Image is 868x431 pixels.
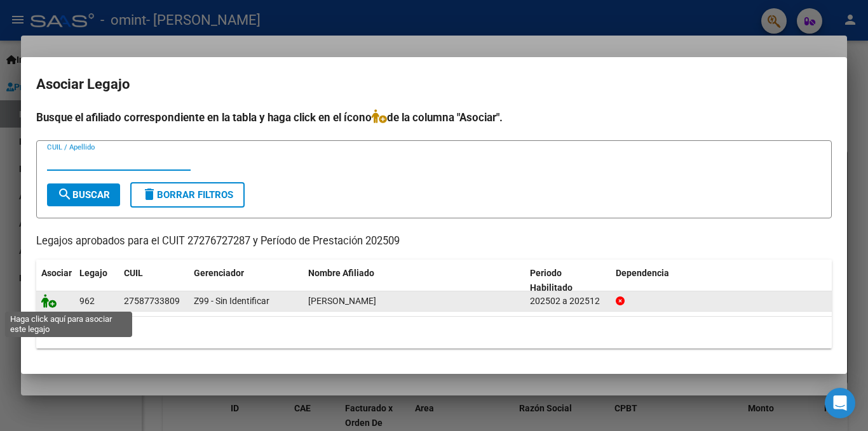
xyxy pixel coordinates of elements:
button: Buscar [47,183,120,206]
span: Borrar Filtros [142,189,233,201]
div: 1 registros [36,317,832,348]
datatable-header-cell: Asociar [36,260,74,302]
div: 27587733809 [124,294,180,308]
span: CUIL [124,268,143,278]
datatable-header-cell: Dependencia [611,260,832,302]
span: Z99 - Sin Identificar [194,296,269,306]
span: 962 [79,296,95,306]
span: Legajo [79,268,107,278]
h2: Asociar Legajo [36,72,832,96]
datatable-header-cell: CUIL [119,260,189,302]
mat-icon: search [57,187,72,202]
span: RUIBAL GONZALEZ SAMANTHA [308,296,376,306]
datatable-header-cell: Gerenciador [189,260,303,302]
mat-icon: delete [142,187,157,202]
span: Nombre Afiliado [308,268,374,278]
span: Asociar [41,268,72,278]
button: Borrar Filtros [130,182,245,208]
span: Gerenciador [194,268,244,278]
datatable-header-cell: Legajo [74,260,119,302]
datatable-header-cell: Nombre Afiliado [303,260,525,302]
span: Buscar [57,189,110,201]
h4: Busque el afiliado correspondiente en la tabla y haga click en el ícono de la columna "Asociar". [36,109,832,126]
span: Periodo Habilitado [530,268,573,293]
datatable-header-cell: Periodo Habilitado [525,260,611,302]
p: Legajos aprobados para el CUIT 27276727287 y Período de Prestación 202509 [36,234,832,249]
div: Open Intercom Messenger [825,388,855,418]
div: 202502 a 202512 [530,294,606,308]
span: Dependencia [616,268,669,278]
